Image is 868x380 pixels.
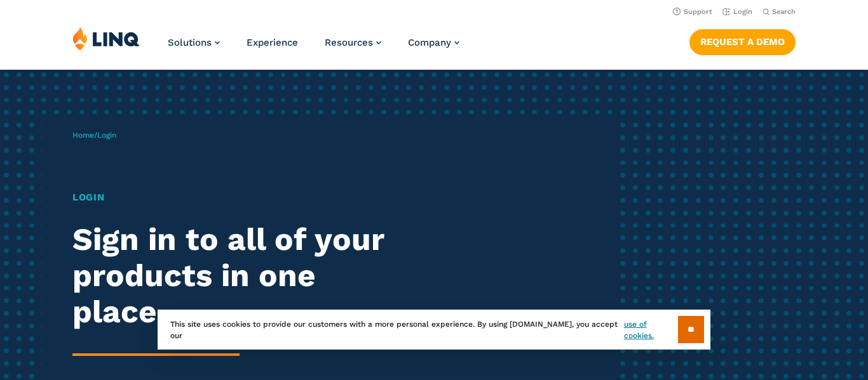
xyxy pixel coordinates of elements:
[168,37,220,48] a: Solutions
[689,27,796,55] nav: Button Navigation
[772,8,796,16] span: Search
[325,37,373,48] span: Resources
[72,131,94,140] a: Home
[325,37,381,48] a: Resources
[624,318,678,341] a: use of cookies.
[247,37,298,48] a: Experience
[408,37,451,48] span: Company
[168,27,459,69] nav: Primary Navigation
[72,190,407,205] h1: Login
[763,7,796,16] button: Open Search Bar
[72,27,140,51] img: LINQ | K‑12 Software
[689,29,796,55] a: Request a Demo
[97,131,116,140] span: Login
[72,221,407,329] h2: Sign in to all of your products in one place.
[168,37,212,48] span: Solutions
[673,8,712,16] a: Support
[72,131,116,140] span: /
[158,310,710,350] div: This site uses cookies to provide our customers with a more personal experience. By using [DOMAIN...
[408,37,459,48] a: Company
[722,8,752,16] a: Login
